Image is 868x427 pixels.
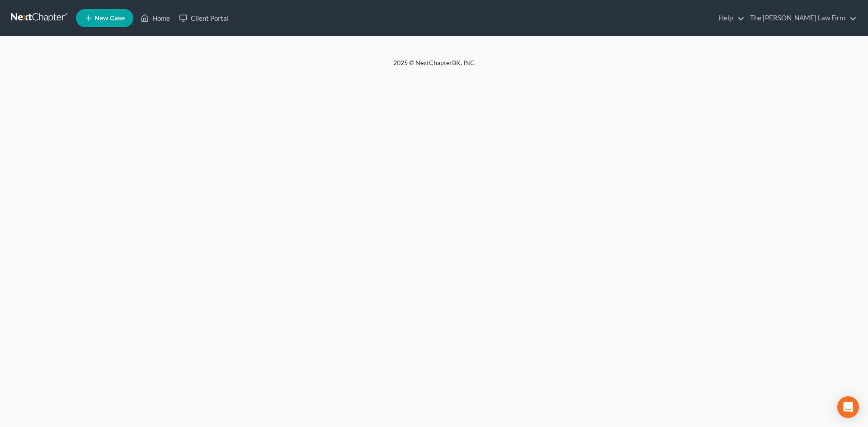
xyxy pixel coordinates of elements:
a: Client Portal [175,10,233,26]
div: Open Intercom Messenger [837,396,859,418]
a: Home [136,10,175,26]
div: 2025 © NextChapterBK, INC [176,58,692,75]
new-legal-case-button: New Case [76,9,133,27]
a: Help [714,10,745,26]
a: The [PERSON_NAME] Law Firm [745,10,857,26]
